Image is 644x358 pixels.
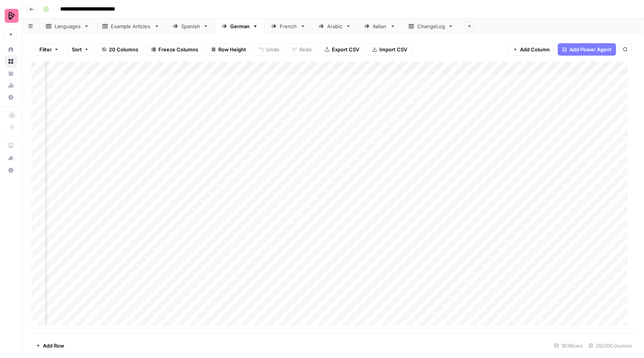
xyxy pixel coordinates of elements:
div: 20/20 Columns [586,339,635,352]
div: ChangeLog [417,22,445,30]
a: Example Articles [96,19,166,34]
span: Add Row [43,342,64,350]
button: Import CSV [367,43,412,56]
img: Preply Logo [5,9,19,23]
button: What's new? [5,152,17,164]
span: Add Power Agent [569,46,612,53]
button: Row Height [206,43,251,56]
button: Workspace: Preply [5,6,17,25]
button: 20 Columns [97,43,143,56]
button: Redo [287,43,317,56]
a: Usage [5,79,17,92]
span: Sort [72,46,82,53]
div: Italian [373,22,387,30]
a: Home [5,43,17,56]
a: Arabic [312,19,358,34]
button: Add Row [31,339,69,352]
div: What's new? [5,152,17,164]
a: Languages [39,19,96,34]
span: Freeze Columns [158,46,198,53]
div: 183 Rows [551,339,586,352]
button: Filter [34,43,64,56]
button: Sort [67,43,94,56]
span: Undo [266,46,279,53]
button: Help + Support [5,164,17,176]
a: AirOps Academy [5,139,17,152]
span: Row Height [218,46,246,53]
a: Spanish [166,19,215,34]
a: Your Data [5,67,17,80]
a: French [265,19,312,34]
span: Add Column [520,46,550,53]
button: Undo [254,43,284,56]
span: 20 Columns [109,46,138,53]
button: Freeze Columns [146,43,203,56]
div: German [230,22,250,30]
a: Settings [5,91,17,103]
span: Redo [299,46,312,53]
div: Example Articles [111,22,151,30]
div: Spanish [181,22,200,30]
div: Arabic [327,22,343,30]
a: Italian [358,19,402,34]
button: Add Power Agent [558,43,616,56]
a: ChangeLog [402,19,460,34]
a: Browse [5,55,17,68]
button: Add Column [508,43,555,56]
span: Filter [39,46,52,53]
span: Import CSV [379,46,407,53]
div: French [280,22,297,30]
span: Export CSV [332,46,359,53]
a: German [215,19,265,34]
div: Languages [54,22,81,30]
button: Export CSV [320,43,364,56]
